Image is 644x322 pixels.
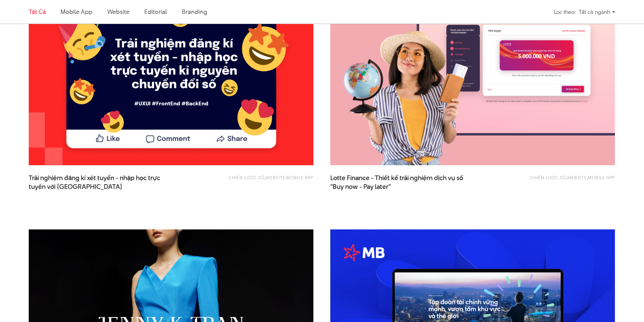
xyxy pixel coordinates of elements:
span: tuyến với [GEOGRAPHIC_DATA] [29,182,122,191]
a: Website [107,7,129,16]
a: Chiến lược số [530,174,566,180]
span: “Buy now - Pay later” [330,182,391,191]
a: Mobile app [286,174,313,180]
a: Mobile app [61,7,92,16]
a: Lotte Finance - Thiết kế trải nghiệm dịch vụ số“Buy now - Pay later” [330,174,466,191]
span: Trải nghiệm đăng kí xét tuyển - nhập học trực [29,174,164,191]
div: , , [199,174,313,187]
div: Tất cả ngành [579,6,615,18]
div: Lọc theo: [554,6,575,18]
a: Website [567,174,587,180]
a: Website [266,174,285,180]
a: Editorial [144,7,167,16]
a: Trải nghiệm đăng kí xét tuyển - nhập học trựctuyến với [GEOGRAPHIC_DATA] [29,174,164,191]
a: Mobile app [588,174,615,180]
div: , , [501,174,615,187]
a: Branding [182,7,207,16]
a: Tất cả [29,7,46,16]
a: Chiến lược số [229,174,265,180]
span: Lotte Finance - Thiết kế trải nghiệm dịch vụ số [330,174,466,191]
